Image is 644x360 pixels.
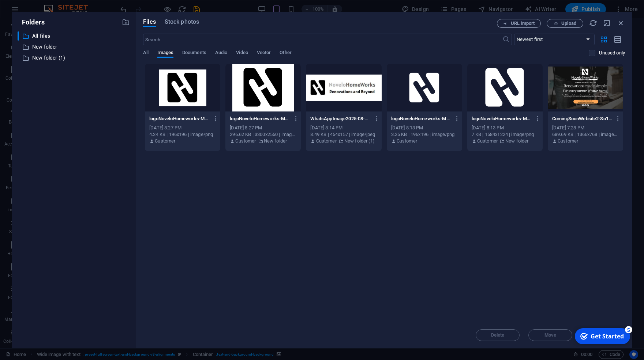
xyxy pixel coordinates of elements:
[153,263,193,273] span: Paste clipboard
[114,263,150,273] span: Add elements
[391,131,458,138] div: 3.25 KB | 196x196 | image/png
[505,138,528,144] p: New folder
[18,42,130,52] div: New folder
[122,18,130,26] i: Create new folder
[599,50,625,56] p: Displays only files that are not in use on the website. Files added during this session can still...
[235,138,256,144] p: Customer
[264,138,287,144] p: New folder
[310,131,377,138] div: 8.49 KB | 454x157 | image/jpeg
[165,18,199,26] span: Stock photos
[230,138,296,144] div: By: Customer | Folder: New folder
[257,48,271,58] span: Vector
[310,115,370,122] p: WhatsAppImage2025-08-13at11.04.08AM-nliD_sKc5Pd0Wz_Tf9R_nA.jpeg
[280,48,291,58] span: Other
[143,34,502,45] input: Search
[157,48,173,58] span: Images
[52,1,60,8] div: 5
[32,43,116,51] p: New folder
[236,48,248,58] span: Video
[32,32,116,40] p: All files
[18,31,19,41] div: ​
[391,115,451,122] p: logoNoveloHomeworks-Model1-Pcz3vXU6m15AzhQCCod-qQ-0WE8FXnWWMtszVCWp4YZww.png
[32,54,116,62] p: New folder (1)
[589,19,597,27] i: Reload
[344,138,375,144] p: New folder (1)
[18,53,130,62] div: New folder (1)
[155,138,175,144] p: Customer
[497,19,541,28] button: URL import
[143,18,156,26] span: Files
[472,131,538,138] div: 7 KB | 1584x1224 | image/png
[18,18,45,27] p: Folders
[397,138,417,144] p: Customer
[547,19,583,28] button: Upload
[230,125,296,131] div: [DATE] 8:27 PM
[552,125,619,131] div: [DATE] 7:28 PM
[561,21,576,26] span: Upload
[617,19,625,27] i: Close
[391,125,458,131] div: [DATE] 8:13 PM
[149,115,209,122] p: logoNoveloHomeworks-Model_page-0001-U8Oj2hAzPxFn8mqK_luT2g-7o553cmXig_ixUZus6r6Kg.png
[215,48,227,58] span: Audio
[230,131,296,138] div: 296.62 KB | 3300x2550 | image/jpeg
[472,138,538,144] div: By: Customer | Folder: New folder
[558,138,578,144] p: Customer
[603,19,611,27] i: Minimize
[18,7,51,15] div: Get Started
[552,115,612,122] p: ComingSoonWebsite2-So1EYhe_Y5maG9SYyVWVeg.png
[472,115,532,122] p: logoNoveloHomeworks-Model1-Pcz3vXU6m15AzhQCCod-qQ.png
[310,125,377,131] div: [DATE] 8:14 PM
[316,138,337,144] p: Customer
[149,131,216,138] div: 4.24 KB | 196x196 | image/png
[2,3,57,19] div: Get Started 5 items remaining, 0% complete
[149,125,216,131] div: [DATE] 8:27 PM
[182,48,206,58] span: Documents
[310,138,377,144] div: By: Customer | Folder: New folder (1)
[552,131,619,138] div: 689.69 KB | 1366x768 | image/png
[472,125,538,131] div: [DATE] 8:13 PM
[230,115,290,122] p: logoNoveloHomeworks-Model_page-0001-U8Oj2hAzPxFn8mqK_luT2g.jpg
[511,21,535,26] span: URL import
[477,138,498,144] p: Customer
[143,48,149,58] span: All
